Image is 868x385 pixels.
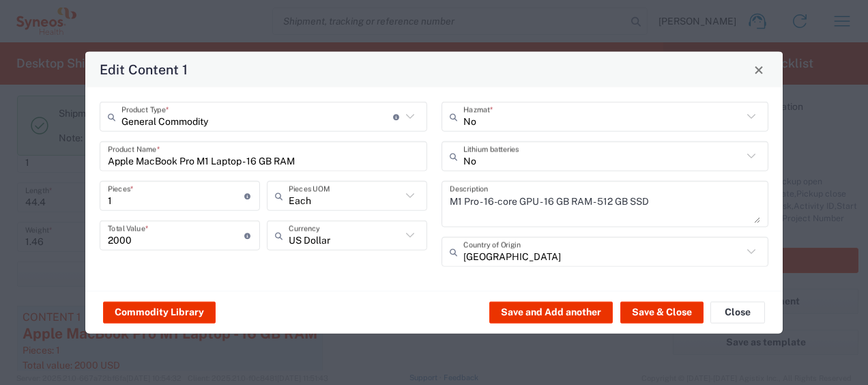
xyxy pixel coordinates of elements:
button: Close [710,301,765,323]
button: Save and Add another [489,301,613,323]
button: Save & Close [620,301,704,323]
button: Close [749,60,768,79]
h4: Edit Content 1 [100,59,188,79]
button: Commodity Library [103,301,216,323]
